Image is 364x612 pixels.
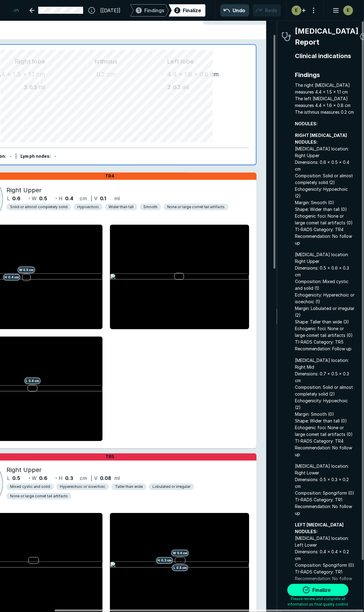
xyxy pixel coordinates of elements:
[10,204,67,210] span: Solid or almost completely solid
[105,454,114,460] span: TR5
[10,4,21,17] a: See-Mode Logo
[220,4,249,17] button: Undo
[39,83,45,91] span: ml
[60,484,105,489] span: Hyperechoic or isoechoic
[105,173,115,179] span: TR4
[295,133,347,145] strong: RIGHT [MEDICAL_DATA] NODULES:
[176,7,179,13] span: 2
[12,6,19,15] img: See-Mode Logo
[144,7,164,14] span: Findings
[15,153,17,160] div: |
[32,195,37,202] span: W
[167,71,208,78] span: 4.4 x 1.6 x 0.8
[32,474,37,482] span: W
[108,204,134,210] span: Wider than tall
[329,4,354,17] button: avatar-name
[295,70,355,79] span: Findings
[12,195,20,202] span: 0.6
[23,83,37,91] span: 3.63
[115,484,143,489] span: Taller than wide
[7,474,10,482] span: L
[94,195,97,202] span: V
[12,474,20,482] span: 0.5
[3,274,20,281] span: H 0.4 cm
[36,71,45,78] span: cm
[59,474,63,482] span: H
[281,596,355,607] span: Please review and complete all information as final quality control
[295,121,318,126] strong: NODULES:
[10,153,12,160] div: -
[287,584,348,596] button: Finalize
[295,251,355,352] span: [MEDICAL_DATA] location: Right Upper Dimensions: 0.5 x 0.6 x 0.3 cm Composition: Mixed cystic and...
[156,557,173,564] span: H 0.3 cm
[24,378,41,384] span: L 0.6 cm
[45,57,167,66] span: Isthmus
[343,6,353,15] div: avatar-name
[295,7,298,13] span: E
[295,132,355,246] span: [MEDICAL_DATA] location: Right Upper Dimensions: 0.6 x 0.5 x 0.4 cm Composition: Solid or almost ...
[171,550,189,556] span: W 0.6 cm
[295,82,355,116] span: The right [MEDICAL_DATA] measures 4.4 x 1.5 x 1.1 cm The left [MEDICAL_DATA] measures 4.4 x 1.6 x...
[167,204,225,210] span: None or large comet tail artifacts
[10,493,68,499] span: None or large comet tail artifacts
[6,465,42,474] span: Right Upper
[80,195,87,202] span: cm
[253,4,281,17] button: Redo
[91,475,92,481] span: |
[77,204,99,210] span: Hypoechoic
[10,484,50,489] span: Mixed cystic and solid
[65,195,73,202] span: 0.4
[295,51,355,61] span: Clinical indications
[7,195,10,202] span: L
[347,7,349,13] span: E
[80,474,87,482] span: cm
[100,195,106,202] span: 0.1
[183,7,201,14] div: Finalize
[138,7,140,13] span: 1
[114,474,120,482] span: ml
[153,484,190,489] span: Lobulated or irregular
[39,195,47,202] span: 0.5
[59,195,63,202] span: H
[169,4,205,17] div: 2Finalize
[130,4,169,17] div: 1Findings
[91,195,92,201] span: |
[295,522,355,589] span: [MEDICAL_DATA] location: Left Lower Dimensions: 0.4 x 0.4 x 0.2 cm Composition: Spongiform (0) TI...
[17,267,35,273] span: W 0.5 cm
[210,71,219,78] span: cm
[292,6,301,15] div: avatar-name
[54,153,56,159] span: -
[143,204,157,210] span: Smooth
[100,474,112,482] span: 0.08
[172,565,188,571] span: L 0.5 cm
[114,195,120,202] span: ml
[97,71,105,78] span: 0.2
[167,83,181,91] span: 2.63
[295,522,344,534] strong: LEFT [MEDICAL_DATA] NODULES:
[100,7,120,14] span: [[DATE]]
[167,57,241,66] span: Left lobe
[39,474,47,482] span: 0.6
[295,26,358,48] span: [MEDICAL_DATA] Report
[94,474,97,482] span: V
[65,474,73,482] span: 0.3
[6,186,42,195] span: Right Upper
[295,357,355,458] span: [MEDICAL_DATA] location: Right Mid Dimensions: 0.7 x 0.5 x 0.3 cm Composition: Solid or almost co...
[182,83,189,91] span: ml
[107,71,116,78] span: cm
[20,153,51,159] span: Lymph nodes :
[295,463,355,517] span: [MEDICAL_DATA] location: Right Lower Dimensions: 0.5 x 0.3 x 0.2 cm Composition: Spongiform (0) T...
